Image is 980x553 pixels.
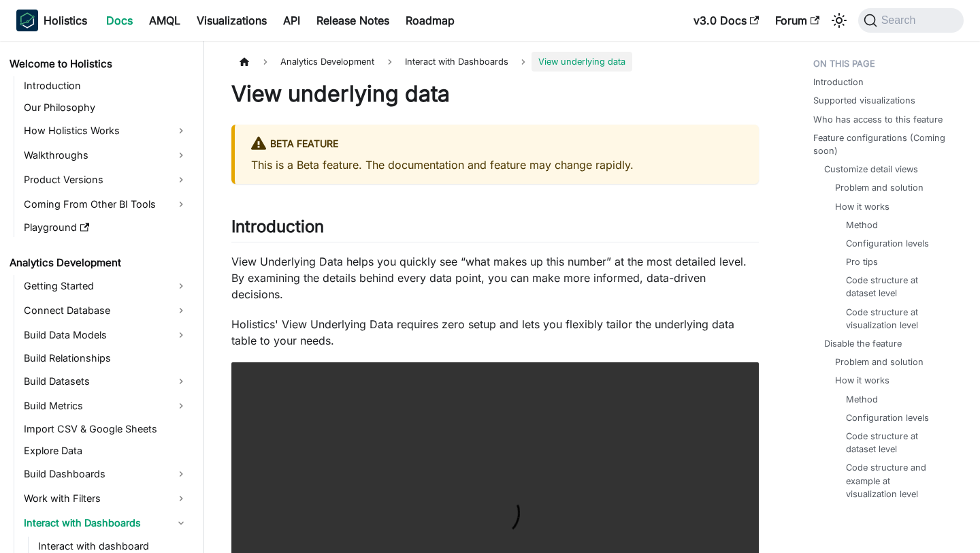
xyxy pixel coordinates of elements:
[20,144,192,166] a: Walkthroughs
[835,181,924,194] a: Problem and solution
[20,395,192,417] a: Build Metrics
[846,461,942,501] a: Code structure and example at visualization level
[685,10,767,31] a: v3.0 Docs
[835,200,889,213] a: How it works
[231,52,257,72] a: Home page
[275,10,308,31] a: API
[20,98,192,117] a: Our Philosophy
[813,94,915,107] a: Supported visualizations
[251,136,742,153] div: BETA FEATURE
[835,355,924,368] a: Problem and solution
[398,52,515,72] span: Interact with Dashboards
[20,76,192,95] a: Introduction
[20,420,192,439] a: Import CSV & Google Sheets
[828,10,850,31] button: Switch between dark and light mode (currently system mode)
[846,274,942,300] a: Code structure at dataset level
[846,411,929,424] a: Configuration levels
[20,463,192,485] a: Build Dashboards
[5,253,192,272] a: Analytics Development
[231,52,759,72] nav: Breadcrumbs
[835,374,889,387] a: How it works
[20,193,192,215] a: Coming From Other BI Tools
[824,337,902,350] a: Disable the feature
[20,275,192,297] a: Getting Started
[20,349,192,368] a: Build Relationships
[20,441,192,460] a: Explore Data
[846,237,929,250] a: Configuration levels
[20,324,192,346] a: Build Data Models
[767,10,828,31] a: Forum
[16,10,38,31] img: Holistics
[44,12,87,29] b: Holistics
[251,157,742,173] p: This is a Beta feature. The documentation and feature may change rapidly.
[824,163,918,176] a: Customize detail views
[141,10,189,31] a: AMQL
[231,253,759,302] p: View Underlying Data helps you quickly see “what makes up this number” at the most detailed level...
[274,52,381,72] span: Analytics Development
[813,76,864,89] a: Introduction
[846,219,878,232] a: Method
[813,131,958,157] a: Feature configurations (Coming soon)
[877,14,924,27] span: Search
[20,370,192,392] a: Build Datasets
[846,306,942,332] a: Code structure at visualization level
[308,10,397,31] a: Release Notes
[532,52,632,72] span: View underlying data
[846,430,942,456] a: Code structure at dataset level
[98,10,141,31] a: Docs
[231,80,759,108] h1: View underlying data
[20,488,192,509] a: Work with Filters
[231,316,759,349] p: Holistics' View Underlying Data requires zero setup and lets you flexibly tailor the underlying d...
[231,217,759,242] h2: Introduction
[813,113,943,126] a: Who has access to this feature
[20,169,192,191] a: Product Versions
[189,10,275,31] a: Visualizations
[858,8,964,33] button: Search (Command+K)
[20,300,192,321] a: Connect Database
[5,54,192,74] a: Welcome to Holistics
[16,10,87,31] a: HolisticsHolisticsHolistics
[20,512,192,534] a: Interact with Dashboards
[20,218,192,237] a: Playground
[20,120,192,142] a: How Holistics Works
[846,255,878,268] a: Pro tips
[397,10,463,31] a: Roadmap
[846,393,878,406] a: Method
